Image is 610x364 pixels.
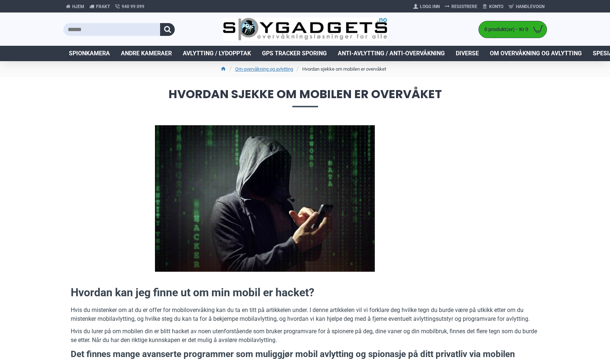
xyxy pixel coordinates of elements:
[122,3,144,10] span: 940 99 099
[96,3,110,10] span: Frakt
[71,285,540,300] h2: Hvordan kan jeg finne ut om min mobil er hacket?
[71,125,459,272] img: Hvordan sjekke om mobilen er overvåket
[177,46,256,61] a: Avlytting / Lydopptak
[516,3,544,10] span: Handlevogn
[115,46,177,61] a: Andre kameraer
[72,3,84,10] span: Hjem
[456,49,479,58] span: Diverse
[480,1,506,12] a: Konto
[223,18,387,41] img: SpyGadgets.no
[256,46,332,61] a: GPS Tracker Sporing
[235,66,293,73] a: Om overvåkning og avlytting
[183,49,251,58] span: Avlytting / Lydopptak
[484,46,587,61] a: Om overvåkning og avlytting
[63,46,115,61] a: Spionkamera
[450,46,484,61] a: Diverse
[69,49,110,58] span: Spionkamera
[442,1,480,12] a: Registrere
[71,348,540,361] h3: Det finnes mange avanserte programmer som muliggjør mobil avlytting og spionasje på ditt privatli...
[489,3,503,10] span: Konto
[63,88,547,107] span: Hvordan sjekke om mobilen er overvåket
[262,49,327,58] span: GPS Tracker Sporing
[332,46,450,61] a: Anti-avlytting / Anti-overvåkning
[506,1,547,12] a: Handlevogn
[71,327,540,345] p: Hvis du lurer på om mobilen din er blitt hacket av noen utenforstående som bruker programvare for...
[338,49,445,58] span: Anti-avlytting / Anti-overvåkning
[420,3,440,10] span: Logg Inn
[71,306,540,323] p: Hvis du mistenker om at du er offer for mobilovervåking kan du ta en titt på artikkelen under. I ...
[121,49,172,58] span: Andre kameraer
[451,3,477,10] span: Registrere
[490,49,582,58] span: Om overvåkning og avlytting
[411,1,442,12] a: Logg Inn
[479,26,530,33] span: 0 produkt(er) - Kr 0
[479,21,547,38] a: 0 produkt(er) - Kr 0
